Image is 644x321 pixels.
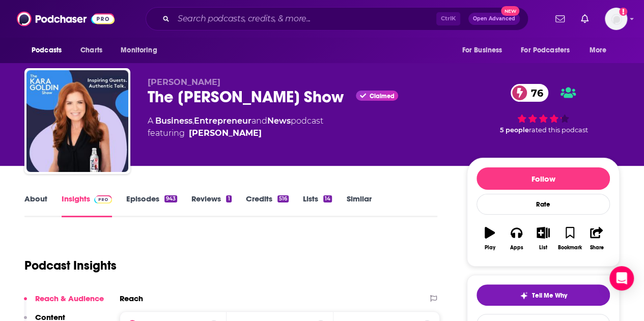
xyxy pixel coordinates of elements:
[511,84,548,102] a: 76
[582,41,620,60] button: open menu
[539,245,547,251] div: List
[467,77,620,140] div: 76 5 peoplerated this podcast
[556,220,583,257] button: Bookmark
[455,41,515,60] button: open menu
[590,245,603,251] div: Share
[191,194,231,217] a: Reviews1
[605,8,627,30] img: User Profile
[226,195,231,202] div: 1
[24,258,117,273] h1: Podcast Insights
[251,116,267,126] span: and
[605,8,627,30] span: Logged in as megcassidy
[514,41,584,60] button: open menu
[192,116,194,126] span: ,
[323,195,332,202] div: 14
[520,291,528,300] img: tell me why sparkle
[468,13,520,25] button: Open AdvancedNew
[194,116,251,126] a: Entrepreneur
[530,220,556,257] button: List
[485,245,495,251] div: Play
[24,41,75,60] button: open menu
[590,43,607,57] span: More
[558,245,582,251] div: Bookmark
[369,94,394,99] span: Claimed
[477,194,610,215] div: Rate
[174,11,436,27] input: Search podcasts, credits, & more...
[500,126,529,134] span: 5 people
[74,41,108,60] a: Charts
[94,195,112,203] img: Podchaser Pro
[510,245,523,251] div: Apps
[164,195,177,202] div: 943
[521,84,548,102] span: 76
[32,43,62,57] span: Podcasts
[121,43,157,57] span: Monitoring
[155,116,192,126] a: Business
[24,194,47,217] a: About
[473,16,515,21] span: Open Advanced
[277,195,289,202] div: 516
[521,43,570,57] span: For Podcasters
[146,7,528,31] div: Search podcasts, credits, & more...
[503,220,529,257] button: Apps
[532,291,567,300] span: Tell Me Why
[529,126,588,134] span: rated this podcast
[120,294,143,303] h2: Reach
[189,127,262,139] a: Kara Goldin
[35,294,104,303] p: Reach & Audience
[436,12,460,25] span: Ctrl K
[619,8,627,16] svg: Add a profile image
[303,194,332,217] a: Lists14
[148,115,323,139] div: A podcast
[114,41,170,60] button: open menu
[148,127,323,139] span: featuring
[17,9,115,28] img: Podchaser - Follow, Share and Rate Podcasts
[26,70,128,172] img: The Kara Goldin Show
[551,10,569,27] a: Show notifications dropdown
[246,194,289,217] a: Credits516
[477,284,610,306] button: tell me why sparkleTell Me Why
[267,116,291,126] a: News
[148,77,220,87] span: [PERSON_NAME]
[126,194,177,217] a: Episodes943
[462,43,502,57] span: For Business
[501,6,519,16] span: New
[62,194,112,217] a: InsightsPodchaser Pro
[609,266,634,290] div: Open Intercom Messenger
[24,294,104,312] button: Reach & Audience
[577,10,593,27] a: Show notifications dropdown
[583,220,610,257] button: Share
[605,8,627,30] button: Show profile menu
[80,43,102,57] span: Charts
[477,220,503,257] button: Play
[477,167,610,190] button: Follow
[346,194,371,217] a: Similar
